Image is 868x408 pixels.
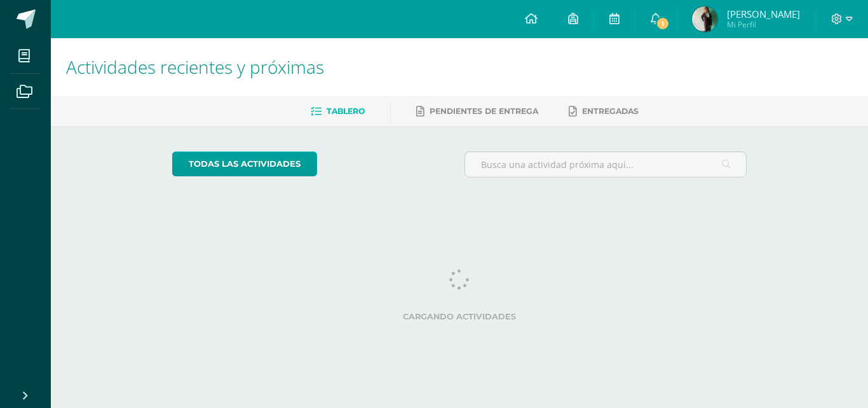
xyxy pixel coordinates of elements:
[430,106,538,116] span: Pendientes de entrega
[416,101,538,122] a: Pendientes de entrega
[66,55,324,79] span: Actividades recientes y próximas
[311,101,365,122] a: Tablero
[582,106,639,116] span: Entregadas
[172,312,747,321] label: Cargando actividades
[327,106,365,116] span: Tablero
[465,152,747,177] input: Busca una actividad próxima aquí...
[172,151,317,176] a: todas las Actividades
[569,101,639,122] a: Entregadas
[727,8,800,20] span: [PERSON_NAME]
[727,19,800,30] span: Mi Perfil
[692,6,717,32] img: 6a95a4a1674ec88d8bafb1db3b971fb2.png
[656,17,670,31] span: 1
